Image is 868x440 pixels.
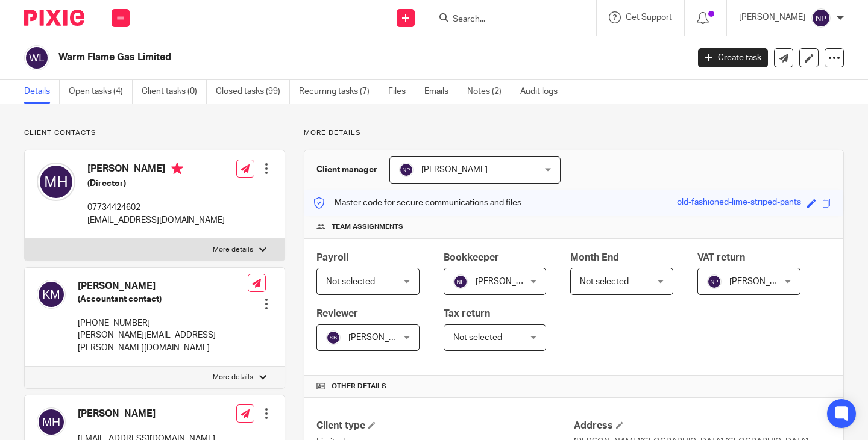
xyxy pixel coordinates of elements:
[421,166,488,174] span: [PERSON_NAME]
[171,163,183,175] i: Primary
[326,330,341,345] img: svg%3E
[388,80,415,104] a: Files
[213,245,253,255] p: More details
[37,407,66,436] img: svg%3E
[332,382,386,391] span: Other details
[811,8,831,28] img: svg%3E
[87,202,225,214] p: 07734424602
[87,214,225,226] p: [EMAIL_ADDRESS][DOMAIN_NAME]
[574,420,831,432] h4: Address
[444,253,499,262] span: Bookkeeper
[626,13,672,22] span: Get Support
[316,164,377,176] h3: Client manager
[78,317,248,329] p: [PHONE_NUMBER]
[24,80,60,104] a: Details
[299,80,379,104] a: Recurring tasks (7)
[78,280,248,293] h4: [PERSON_NAME]
[37,163,75,201] img: svg%3E
[453,274,468,289] img: svg%3E
[316,420,574,432] h4: Client type
[326,277,375,286] span: Not selected
[451,14,560,25] input: Search
[697,253,745,262] span: VAT return
[677,196,801,210] div: old-fashioned-lime-striped-pants
[570,253,619,262] span: Month End
[78,407,215,420] h4: [PERSON_NAME]
[520,80,567,104] a: Audit logs
[580,277,629,286] span: Not selected
[24,128,285,138] p: Client contacts
[216,80,290,104] a: Closed tasks (99)
[729,277,796,286] span: [PERSON_NAME]
[78,293,248,305] h5: (Accountant contact)
[424,80,458,104] a: Emails
[316,253,348,262] span: Payroll
[444,309,490,318] span: Tax return
[476,277,542,286] span: [PERSON_NAME]
[698,48,768,67] a: Create task
[87,178,225,190] h5: (Director)
[37,280,66,309] img: svg%3E
[87,163,225,178] h4: [PERSON_NAME]
[24,10,84,26] img: Pixie
[69,80,133,104] a: Open tasks (4)
[332,222,403,232] span: Team assignments
[316,309,358,318] span: Reviewer
[24,45,49,70] img: svg%3E
[142,80,207,104] a: Client tasks (0)
[58,51,556,64] h2: Warm Flame Gas Limited
[707,274,722,289] img: svg%3E
[348,333,415,342] span: [PERSON_NAME]
[313,197,521,209] p: Master code for secure communications and files
[78,329,248,354] p: [PERSON_NAME][EMAIL_ADDRESS][PERSON_NAME][DOMAIN_NAME]
[399,163,414,177] img: svg%3E
[739,11,805,23] p: [PERSON_NAME]
[467,80,511,104] a: Notes (2)
[213,373,253,382] p: More details
[304,128,844,138] p: More details
[453,333,502,342] span: Not selected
